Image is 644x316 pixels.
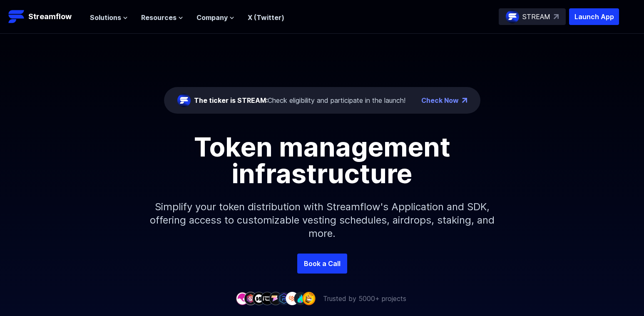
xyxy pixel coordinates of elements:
[28,11,72,22] p: Streamflow
[177,94,191,107] img: streamflow-logo-circle.png
[421,95,459,105] a: Check Now
[269,292,282,305] img: company-5
[90,12,128,22] button: Solutions
[143,187,501,254] p: Simplify your token distribution with Streamflow's Application and SDK, offering access to custom...
[294,292,307,305] img: company-8
[499,8,566,25] a: STREAM
[302,292,316,305] img: company-9
[8,8,25,25] img: Streamflow Logo
[286,292,299,305] img: company-7
[194,96,268,105] span: The ticker is STREAM:
[462,98,467,103] img: top-right-arrow.png
[135,134,510,187] h1: Token management infrastructure
[297,254,347,274] a: Book a Call
[261,292,274,305] img: company-4
[248,13,284,22] a: X (Twitter)
[554,14,559,19] img: top-right-arrow.svg
[277,292,291,305] img: company-6
[90,12,121,22] span: Solutions
[506,10,519,23] img: streamflow-logo-circle.png
[522,12,550,22] p: STREAM
[252,292,266,305] img: company-3
[236,292,249,305] img: company-1
[196,12,228,22] span: Company
[569,8,619,25] button: Launch App
[244,292,257,305] img: company-2
[194,95,405,105] div: Check eligibility and participate in the launch!
[141,12,183,22] button: Resources
[323,294,406,304] p: Trusted by 5000+ projects
[8,8,82,25] a: Streamflow
[141,12,177,22] span: Resources
[196,12,234,22] button: Company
